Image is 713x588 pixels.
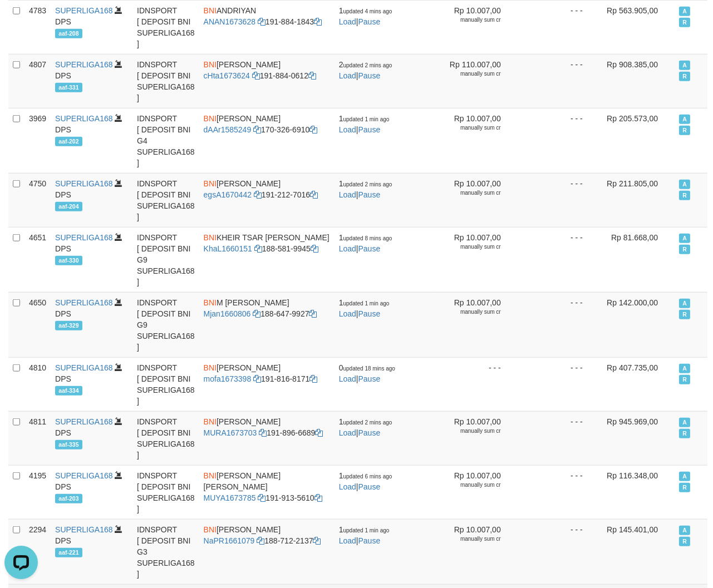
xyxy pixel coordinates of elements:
[308,71,316,80] a: Copy 1918840612 to clipboard
[343,473,392,480] span: updated 6 mins ago
[257,536,264,545] a: Copy NaPR1661079 to clipboard
[132,519,199,584] td: IDNSPORT [ DEPOSIT BNI G3 SUPERLIGA168 ]
[599,357,675,411] td: Rp 407.735,00
[440,189,501,197] div: manually sum cr
[55,137,82,146] span: aaf-202
[253,374,261,383] a: Copy mofa1673398 to clipboard
[253,125,261,134] a: Copy dAAr1585249 to clipboard
[339,60,392,80] span: |
[254,244,262,253] a: Copy KhaL1660151 to clipboard
[440,308,501,316] div: manually sum cr
[204,298,217,307] span: BNI
[679,18,690,27] span: Running
[51,292,132,357] td: DPS
[204,471,217,480] span: BNI
[339,309,356,318] a: Load
[204,428,257,437] a: MURA1673703
[518,173,599,227] td: - - -
[599,173,675,227] td: Rp 211.805,00
[343,235,392,241] span: updated 8 mins ago
[339,233,392,253] span: |
[258,17,265,26] a: Copy ANAN1673628 to clipboard
[55,525,113,534] a: SUPERLIGA168
[55,29,82,38] span: aaf-208
[339,125,356,134] a: Load
[55,440,82,449] span: aaf-335
[24,411,51,465] td: 4811
[358,190,381,199] a: Pause
[55,417,113,426] a: SUPERLIGA168
[339,114,390,134] span: |
[440,16,501,24] div: manually sum cr
[440,481,501,489] div: manually sum cr
[204,114,217,123] span: BNI
[679,61,690,70] span: Active
[358,125,381,134] a: Pause
[343,419,392,426] span: updated 2 mins ago
[343,8,392,14] span: updated 4 mins ago
[24,357,51,411] td: 4810
[599,411,675,465] td: Rp 945.969,00
[358,17,381,26] a: Pause
[440,124,501,132] div: manually sum cr
[51,465,132,519] td: DPS
[358,71,381,80] a: Pause
[4,4,38,38] button: Open LiveChat chat widget
[204,525,217,534] span: BNI
[679,245,690,254] span: Running
[339,417,392,437] span: |
[204,244,252,253] a: KhaL1660151
[310,190,318,199] a: Copy 1912127016 to clipboard
[339,17,356,26] a: Load
[315,428,323,437] a: Copy 1918966689 to clipboard
[679,7,690,16] span: Active
[339,363,395,372] span: 0
[599,292,675,357] td: Rp 142.000,00
[204,190,252,199] a: egsA1670442
[199,227,335,292] td: KHEIR TSAR [PERSON_NAME] 188-581-9945
[204,309,251,318] a: Mjan1660806
[254,190,262,199] a: Copy egsA1670442 to clipboard
[24,54,51,108] td: 4807
[518,357,599,411] td: - - -
[204,536,255,545] a: NaPR1661079
[339,471,392,480] span: 1
[679,472,690,481] span: Active
[679,72,690,81] span: Running
[204,60,217,69] span: BNI
[199,519,335,584] td: [PERSON_NAME] 188-712-2137
[55,179,113,188] a: SUPERLIGA168
[679,180,690,189] span: Active
[518,519,599,584] td: - - -
[436,173,518,227] td: Rp 10.007,00
[679,537,690,546] span: Running
[24,173,51,227] td: 4750
[199,54,335,108] td: [PERSON_NAME] 191-884-0612
[339,233,392,242] span: 1
[339,179,392,188] span: 1
[436,227,518,292] td: Rp 10.007,00
[55,548,82,557] span: aaf-221
[204,125,252,134] a: dAAr1585249
[55,202,82,211] span: aaf-204
[259,428,267,437] a: Copy MURA1673703 to clipboard
[679,310,690,319] span: Running
[436,292,518,357] td: Rp 10.007,00
[199,357,335,411] td: [PERSON_NAME] 191-816-8171
[436,411,518,465] td: Rp 10.007,00
[309,309,317,318] a: Copy 1886479927 to clipboard
[204,493,256,502] a: MUYA1673785
[339,114,390,123] span: 1
[343,181,392,187] span: updated 2 mins ago
[55,60,113,69] a: SUPERLIGA168
[204,363,217,372] span: BNI
[358,428,381,437] a: Pause
[339,374,356,383] a: Load
[436,519,518,584] td: Rp 10.007,00
[436,357,518,411] td: - - -
[314,493,322,502] a: Copy 1919135610 to clipboard
[339,190,356,199] a: Load
[679,234,690,243] span: Active
[436,108,518,173] td: Rp 10.007,00
[440,70,501,78] div: manually sum cr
